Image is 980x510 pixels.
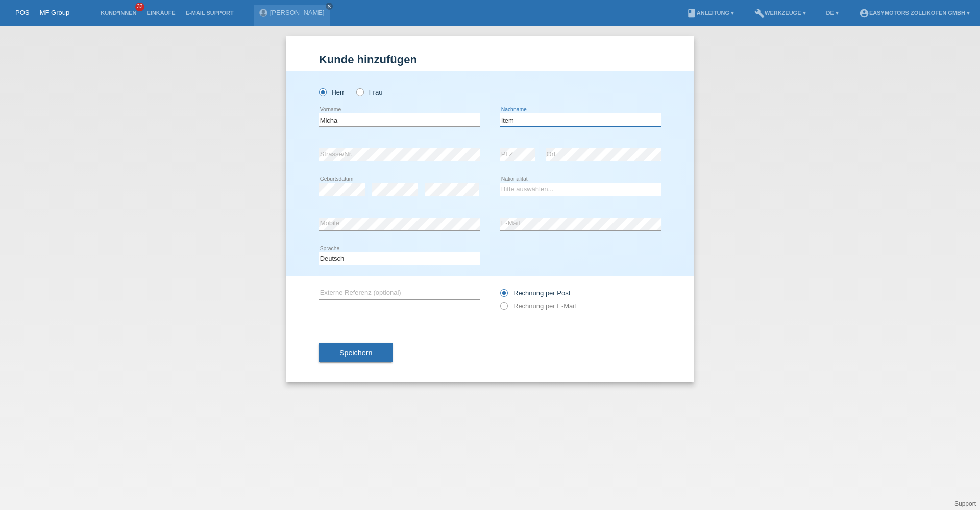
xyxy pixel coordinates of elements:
[859,8,869,18] i: account_circle
[326,3,333,10] a: close
[500,302,507,315] input: Rechnung per E-Mail
[319,88,345,96] label: Herr
[500,289,570,297] label: Rechnung per Post
[356,88,382,96] label: Frau
[270,9,325,16] a: [PERSON_NAME]
[749,10,811,16] a: buildWerkzeuge ▾
[15,9,69,16] a: POS — MF Group
[319,88,326,95] input: Herr
[954,500,976,507] a: Support
[687,8,697,18] i: book
[141,10,180,16] a: Einkäufe
[319,343,393,363] button: Speichern
[135,3,144,11] span: 33
[500,289,507,302] input: Rechnung per Post
[181,10,239,16] a: E-Mail Support
[339,349,372,357] span: Speichern
[95,10,141,16] a: Kund*innen
[821,10,844,16] a: DE ▾
[854,10,975,16] a: account_circleEasymotors Zollikofen GmbH ▾
[356,88,363,95] input: Frau
[681,10,739,16] a: bookAnleitung ▾
[754,8,765,18] i: build
[327,4,332,9] i: close
[319,53,661,66] h1: Kunde hinzufügen
[500,302,576,310] label: Rechnung per E-Mail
